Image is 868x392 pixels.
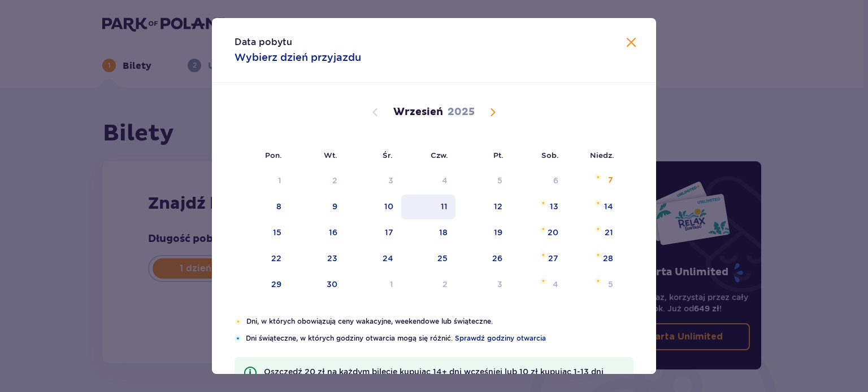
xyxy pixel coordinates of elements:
[510,221,566,245] td: sobota, 20 września 2025
[235,246,289,271] td: poniedziałek, 22 września 2025
[388,175,393,186] div: 3
[289,169,345,193] td: Not available. wtorek, 2 września 2025
[390,279,393,290] div: 1
[442,279,448,290] div: 2
[332,175,337,186] div: 2
[345,195,401,219] td: środa, 10 września 2025
[510,272,566,297] td: sobota, 4 października 2025
[437,253,448,264] div: 25
[494,201,502,212] div: 12
[510,195,566,219] td: sobota, 13 września 2025
[212,83,656,316] div: Calendar
[553,279,558,290] div: 4
[455,272,510,297] td: piątek, 3 października 2025
[345,246,401,271] td: środa, 24 września 2025
[385,227,393,238] div: 17
[455,195,510,219] td: piątek, 12 września 2025
[327,253,337,264] div: 23
[441,201,448,212] div: 11
[327,279,337,290] div: 30
[329,227,337,238] div: 16
[271,253,281,264] div: 22
[278,175,281,186] div: 1
[345,169,401,193] td: Not available. środa, 3 września 2025
[494,227,502,238] div: 19
[510,246,566,271] td: sobota, 27 września 2025
[442,175,448,186] div: 4
[455,333,546,343] a: Sprawdź godziny otwarcia
[383,253,393,264] div: 24
[273,227,281,238] div: 15
[455,169,510,193] td: Not available. piątek, 5 września 2025
[550,201,558,212] div: 13
[439,227,448,238] div: 18
[401,221,456,245] td: czwartek, 18 września 2025
[289,246,345,271] td: wtorek, 23 września 2025
[455,221,510,245] td: piątek, 19 września 2025
[497,175,502,186] div: 5
[401,169,456,193] td: Not available. czwartek, 4 września 2025
[345,221,401,245] td: środa, 17 września 2025
[455,246,510,271] td: piątek, 26 września 2025
[235,195,289,219] td: poniedziałek, 8 września 2025
[235,221,289,245] td: poniedziałek, 15 września 2025
[235,272,289,297] td: poniedziałek, 29 września 2025
[566,221,621,245] td: niedziela, 21 września 2025
[492,253,502,264] div: 26
[566,272,621,297] td: niedziela, 5 października 2025
[271,279,281,290] div: 29
[548,253,558,264] div: 27
[401,272,456,297] td: czwartek, 2 października 2025
[510,169,566,193] td: Not available. sobota, 6 września 2025
[401,246,456,271] td: czwartek, 25 września 2025
[497,279,502,290] div: 3
[548,227,558,238] div: 20
[246,333,633,343] p: Dni świąteczne, w których godziny otwarcia mogą się różnić.
[332,201,337,212] div: 9
[276,201,281,212] div: 8
[289,195,345,219] td: wtorek, 9 września 2025
[401,195,456,219] td: czwartek, 11 września 2025
[566,246,621,271] td: niedziela, 28 września 2025
[246,316,633,327] p: Dni, w których obowiązują ceny wakacyjne, weekendowe lub świąteczne.
[566,195,621,219] td: niedziela, 14 września 2025
[553,175,558,186] div: 6
[384,201,393,212] div: 10
[289,272,345,297] td: wtorek, 30 września 2025
[289,221,345,245] td: wtorek, 16 września 2025
[566,169,621,193] td: niedziela, 7 września 2025
[235,169,289,193] td: Not available. poniedziałek, 1 września 2025
[345,272,401,297] td: środa, 1 października 2025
